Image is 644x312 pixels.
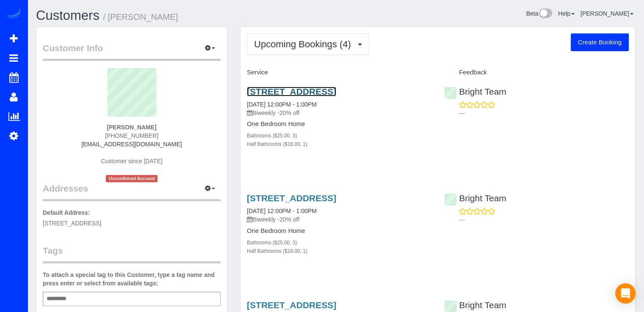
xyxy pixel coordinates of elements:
p: --- [459,109,629,118]
span: [PHONE_NUMBER] [105,132,158,139]
label: Default Address: [43,208,90,217]
div: Open Intercom Messenger [615,283,636,304]
legend: Customer Info [43,42,221,61]
h4: Feedback [444,69,629,76]
h4: One Bedroom Home [247,227,431,235]
span: [STREET_ADDRESS] [43,220,101,227]
a: Customers [36,8,100,23]
span: Upcoming Bookings (4) [254,39,355,49]
span: Customer since [DATE] [101,158,162,164]
strong: [PERSON_NAME] [107,124,156,131]
a: Bright Team [444,87,506,96]
a: [STREET_ADDRESS] [247,300,336,310]
small: / [PERSON_NAME] [103,12,178,22]
button: Upcoming Bookings (4) [247,33,369,55]
small: Half Bathrooms ($18.00, 1) [247,248,307,254]
a: [STREET_ADDRESS] [247,193,336,203]
p: --- [459,216,629,224]
button: Create Booking [571,33,629,51]
img: New interface [538,8,552,19]
h4: One Bedroom Home [247,120,431,128]
small: Half Bathrooms ($18.00, 1) [247,141,307,147]
p: Biweekly -20% off [247,215,431,224]
p: Biweekly -20% off [247,109,431,117]
a: [EMAIL_ADDRESS][DOMAIN_NAME] [81,141,182,148]
small: Bathrooms ($25.00, 3) [247,240,297,246]
img: Automaid Logo [5,8,22,20]
a: [DATE] 12:00PM - 1:00PM [247,208,317,214]
a: Bright Team [444,193,506,203]
span: Unconfirmed Account [106,175,158,182]
legend: Tags [43,244,221,263]
a: Beta [526,10,552,17]
small: Bathrooms ($25.00, 3) [247,133,297,139]
a: Bright Team [444,300,506,310]
a: [DATE] 12:00PM - 1:00PM [247,101,317,108]
label: To attach a special tag to this Customer, type a tag name and press enter or select from availabl... [43,271,221,287]
a: Help [558,10,575,17]
a: [PERSON_NAME] [580,10,633,17]
h4: Service [247,69,431,76]
a: [STREET_ADDRESS] [247,87,336,96]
